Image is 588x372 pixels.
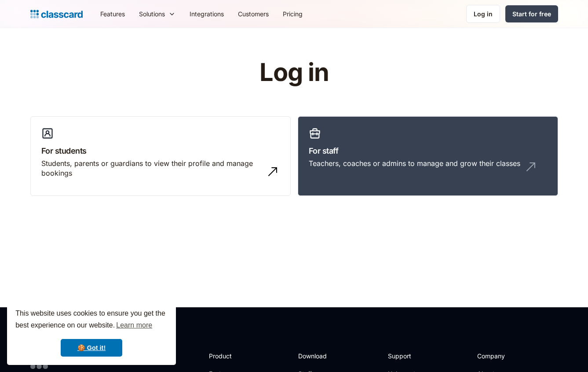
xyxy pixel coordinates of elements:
a: Features [93,4,132,24]
div: Teachers, coaches or admins to manage and grow their classes [309,158,520,168]
a: For studentsStudents, parents or guardians to view their profile and manage bookings [30,116,291,196]
a: Pricing [276,4,310,24]
h2: Download [298,351,334,361]
a: Customers [231,4,276,24]
a: For staffTeachers, coaches or admins to manage and grow their classes [298,116,558,196]
div: Solutions [139,9,165,18]
h2: Product [209,351,256,361]
span: This website uses cookies to ensure you get the best experience on our website. [15,308,168,332]
h3: For students [41,145,280,157]
a: Start for free [505,5,558,22]
div: Solutions [132,4,183,24]
a: home [30,8,83,20]
div: Start for free [512,9,551,18]
div: Students, parents or guardians to view their profile and manage bookings [41,158,262,178]
a: learn more about cookies [115,319,153,332]
h1: Log in [154,59,434,86]
a: dismiss cookie message [61,339,122,357]
h3: For staff [309,145,547,157]
h2: Company [477,351,536,361]
a: Integrations [183,4,231,24]
div: Log in [474,9,493,18]
h2: Support [388,351,424,361]
a: Log in [466,5,500,23]
div: cookieconsent [7,300,176,365]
